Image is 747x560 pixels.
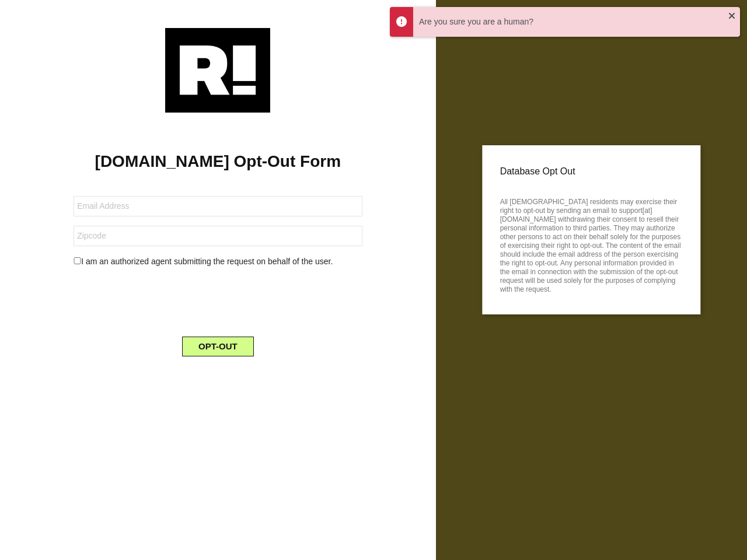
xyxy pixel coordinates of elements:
h1: [DOMAIN_NAME] Opt-Out Form [18,152,418,171]
input: Zipcode [74,226,362,246]
div: Are you sure you are a human? [419,16,728,28]
div: I am an authorized agent submitting the request on behalf of the user. [65,256,371,268]
p: Database Opt Out [500,163,683,180]
input: Email Address [74,196,362,216]
img: Retention.com [165,28,270,113]
iframe: reCAPTCHA [129,277,306,323]
button: OPT-OUT [182,337,254,356]
p: All [DEMOGRAPHIC_DATA] residents may exercise their right to opt-out by sending an email to suppo... [500,194,683,294]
